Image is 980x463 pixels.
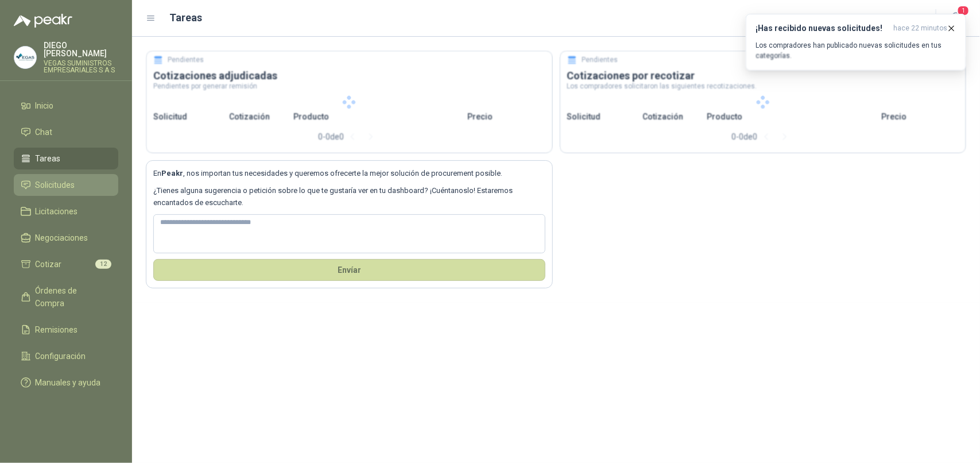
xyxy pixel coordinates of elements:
[14,95,118,117] a: Inicio
[36,232,88,244] span: Negociaciones
[14,253,118,275] a: Cotizar12
[14,200,118,222] a: Licitaciones
[14,148,118,169] a: Tareas
[14,319,118,341] a: Remisiones
[170,10,203,26] h1: Tareas
[36,99,54,112] span: Inicio
[756,24,889,33] h3: ¡Has recibido nuevas solicitudes!
[36,258,62,271] span: Cotizar
[14,14,72,28] img: Logo peakr
[14,174,118,196] a: Solicitudes
[746,14,966,71] button: ¡Has recibido nuevas solicitudes!hace 22 minutos Los compradores han publicado nuevas solicitudes...
[36,152,61,165] span: Tareas
[14,121,118,143] a: Chat
[44,41,118,57] p: DIEGO [PERSON_NAME]
[14,280,118,314] a: Órdenes de Compra
[153,259,545,281] button: Envíar
[14,372,118,393] a: Manuales y ayuda
[36,323,78,336] span: Remisiones
[36,350,86,362] span: Configuración
[95,260,111,269] span: 12
[957,5,970,16] span: 1
[161,169,183,178] b: Peakr
[44,60,118,74] p: VEGAS SUMINISTROS EMPRESARIALES S A S
[36,179,75,191] span: Solicitudes
[893,24,947,33] span: hace 22 minutos
[36,376,101,389] span: Manuales y ayuda
[946,8,966,29] button: 1
[36,126,53,138] span: Chat
[153,168,545,179] p: En , nos importan tus necesidades y queremos ofrecerte la mejor solución de procurement posible.
[756,40,956,61] p: Los compradores han publicado nuevas solicitudes en tus categorías.
[153,185,545,209] p: ¿Tienes alguna sugerencia o petición sobre lo que te gustaría ver en tu dashboard? ¡Cuéntanoslo! ...
[14,47,36,68] img: Company Logo
[36,284,107,310] span: Órdenes de Compra
[36,205,78,218] span: Licitaciones
[14,345,118,367] a: Configuración
[14,227,118,249] a: Negociaciones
